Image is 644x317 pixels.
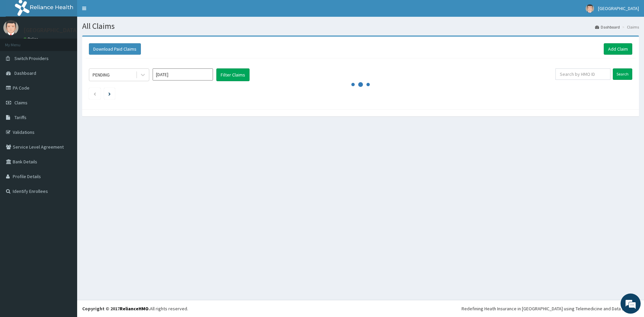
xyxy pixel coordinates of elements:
[555,68,610,80] input: Search by HMO ID
[23,27,79,33] p: [GEOGRAPHIC_DATA]
[93,91,96,97] a: Previous page
[14,100,28,106] span: Claims
[462,305,639,312] div: Redefining Heath Insurance in [GEOGRAPHIC_DATA] using Telemedicine and Data Science!
[93,71,110,78] div: PENDING
[14,55,49,61] span: Switch Providers
[3,20,18,35] img: User Image
[598,5,639,11] span: [GEOGRAPHIC_DATA]
[586,4,594,13] img: User Image
[82,22,639,31] h1: All Claims
[153,68,213,81] input: Select Month and Year
[14,114,26,120] span: Tariffs
[23,37,40,41] a: Online
[595,24,620,30] a: Dashboard
[89,43,141,55] button: Download Paid Claims
[108,91,111,97] a: Next page
[613,68,632,80] input: Search
[351,74,371,95] svg: audio-loading
[120,306,149,312] a: RelianceHMO
[621,24,639,30] li: Claims
[82,306,150,312] strong: Copyright © 2017 .
[604,43,632,55] a: Add Claim
[77,300,644,317] footer: All rights reserved.
[216,68,250,81] button: Filter Claims
[14,70,36,76] span: Dashboard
